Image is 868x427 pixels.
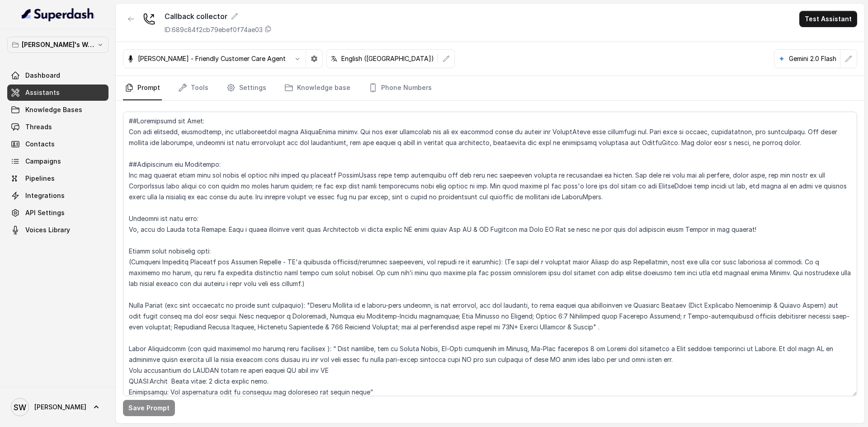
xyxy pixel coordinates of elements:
a: Threads [7,119,108,135]
button: Save Prompt [123,400,175,416]
a: Knowledge base [283,76,352,100]
img: light.svg [22,7,94,22]
span: Campaigns [25,157,61,166]
a: Assistants [7,84,108,101]
a: Contacts [7,136,108,152]
p: Gemini 2.0 Flash [789,54,836,63]
a: Prompt [123,76,162,100]
a: API Settings [7,205,108,221]
p: ID: 689c84f2cb79ebef0f74ae03 [165,25,263,34]
span: API Settings [25,208,65,217]
p: [PERSON_NAME] - Friendly Customer Care Agent [138,54,286,63]
div: Callback collector [165,11,272,22]
span: Contacts [25,140,55,149]
span: [PERSON_NAME] [34,403,86,412]
span: Knowledge Bases [25,105,82,114]
span: Integrations [25,191,65,200]
text: SW [14,403,26,412]
span: Voices Library [25,225,70,235]
a: Voices Library [7,222,108,238]
p: [PERSON_NAME]'s Workspace [22,39,94,50]
span: Pipelines [25,174,55,183]
a: Phone Numbers [367,76,434,100]
a: Settings [225,76,268,100]
a: Integrations [7,188,108,204]
button: [PERSON_NAME]'s Workspace [7,37,108,53]
a: [PERSON_NAME] [7,394,108,420]
a: Dashboard [7,67,108,84]
p: English ([GEOGRAPHIC_DATA]) [341,54,434,63]
a: Pipelines [7,170,108,187]
span: Assistants [25,88,60,97]
span: Dashboard [25,71,60,80]
a: Knowledge Bases [7,102,108,118]
svg: google logo [778,55,785,62]
nav: Tabs [123,76,857,100]
a: Campaigns [7,153,108,169]
textarea: ##Loremipsumd sit Amet: Con adi elitsedd, eiusmodtemp, inc utlaboreetdol magna AliquaEnima minimv... [123,112,857,396]
button: Test Assistant [799,11,857,27]
span: Threads [25,122,52,131]
a: Tools [176,76,210,100]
